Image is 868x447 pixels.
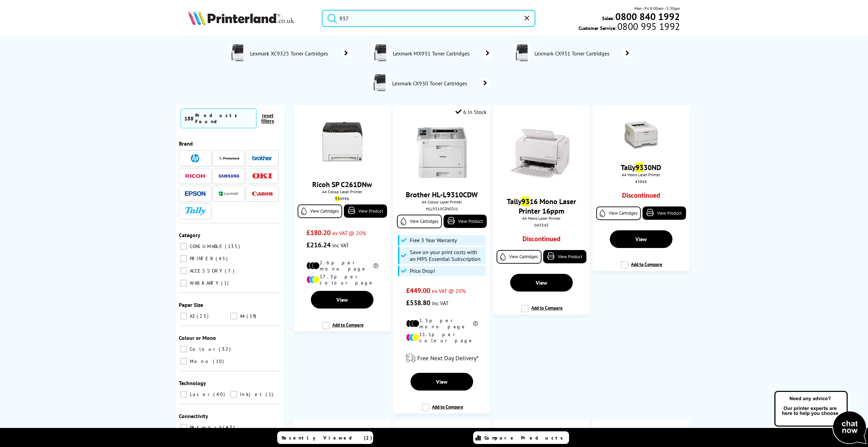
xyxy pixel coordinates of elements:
[230,391,237,398] input: Inkjet 1
[185,207,205,215] img: Tally
[180,391,187,398] input: Laser 40
[455,109,487,115] div: 6 In Stock
[642,206,686,220] a: View Product
[229,44,246,61] img: 32D0173-deptimage.jpg
[497,250,541,264] a: View Cartridges
[306,260,378,272] li: 2.6p per mono page
[252,156,272,161] img: Brother
[180,313,187,319] input: A3 23
[180,267,187,274] input: ACCESSORY 7
[238,391,265,397] span: Inkjet
[392,44,493,63] a: Lexmark MX931 Toner Cartridges
[188,391,213,397] span: Laser
[391,74,490,93] a: Lexmark CX930 Toner Cartridges
[225,268,236,274] span: 7
[610,230,672,248] a: View
[225,243,241,249] span: 135
[406,331,478,344] li: 11.1p per colour page
[306,274,378,286] li: 17.3p per colour page
[484,435,567,441] span: Compare Products
[188,10,294,25] img: Printerland Logo
[616,23,680,30] span: 0800 995 1992
[197,313,210,319] span: 23
[410,237,457,244] span: Free 3 Year Warranty
[536,279,547,286] span: View
[391,80,470,87] span: Lexmark CX930 Toner Cartridges
[180,255,187,262] input: PRINTER 45
[498,222,584,228] div: 043345
[179,380,206,386] span: Technology
[436,378,448,385] span: View
[406,298,430,307] span: £538.80
[635,236,647,243] span: View
[188,280,220,286] span: WARRANTY
[579,23,680,31] span: Customer Service:
[406,286,430,295] span: £449.00
[397,215,441,228] a: View Cartridges
[299,196,385,201] div: 4986
[188,243,224,249] span: CONSUMABLE
[195,112,253,125] div: Products Found
[191,154,199,163] img: HP
[406,190,478,199] a: Brother HL-L9310CDW
[473,431,569,444] a: Compare Products
[306,228,331,237] span: £180.20
[322,10,535,27] input: Search product or brand
[773,390,868,446] img: Open Live Chat window
[332,242,349,249] span: inc VAT
[392,50,472,57] span: Lexmark MX931 Toner Cartridges
[507,117,575,185] img: OR1840000023641.jpg
[188,424,222,430] span: Network
[335,196,340,201] mark: 93
[397,349,486,368] div: modal_delivery
[521,305,563,318] label: Add to Compare
[432,287,466,294] span: ex VAT @ 20%
[513,44,530,61] img: 32D0173-deptimage.jpg
[596,172,686,177] span: A4 Mono Laser Printer
[219,346,232,352] span: 32
[602,15,614,21] span: Sales:
[543,250,586,263] a: View Product
[298,204,342,218] a: View Cartridges
[185,191,205,196] img: Epson
[180,280,187,286] input: WARRANTY 1
[252,192,272,196] img: Canon
[282,435,372,441] span: Recently Viewed (2)
[219,175,239,178] img: Samsung
[510,274,573,292] a: View
[312,180,372,189] a: Ricoh SP C261DNw
[534,44,633,63] a: Lexmark CX931 Toner Cartridges
[247,313,258,319] span: 19
[410,267,435,274] span: Price Drop!
[372,44,389,61] img: 32D0073-deptimage.jpg
[179,301,203,308] span: Paper Size
[252,173,272,179] img: OKI
[317,117,368,168] img: Ricoh-SPC260DNw-Front-Small1.jpg
[221,280,230,286] span: 1
[180,346,187,352] input: Colour 32
[179,334,216,341] span: Colour or Mono
[506,234,578,247] div: Discontinued
[180,243,187,250] input: CONSUMABLE 135
[188,255,215,262] span: PRINTER
[614,13,680,20] a: 0800 840 1992
[596,206,641,220] a: View Cartridges
[432,300,449,307] span: inc VAT
[213,358,226,364] span: 10
[621,261,662,274] label: Add to Compare
[399,206,485,211] div: HLL9310CDWZU1
[219,156,239,160] img: Printerland
[188,358,212,364] span: Mono
[180,424,187,431] input: Network 43
[238,313,246,319] span: A4
[635,163,644,172] mark: 93
[634,5,680,12] span: Mon - Fri 9:00am - 5:30pm
[223,424,236,430] span: 43
[216,255,229,262] span: 45
[497,216,586,221] span: A4 Mono Laser Printer
[605,191,677,203] div: Discontinued
[411,373,473,391] a: View
[179,140,193,147] span: Brand
[298,189,387,194] span: A4 Colour Laser Printer
[213,391,227,397] span: 40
